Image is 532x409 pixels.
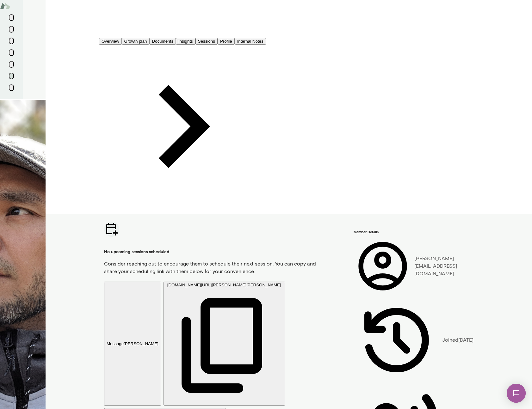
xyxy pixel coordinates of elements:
[167,283,281,287] span: [DOMAIN_NAME][URL][PERSON_NAME][PERSON_NAME]
[235,38,266,45] button: Internal Notes
[104,260,349,275] p: Consider reaching out to encourage them to schedule their next session. You can copy and share yo...
[104,282,161,406] button: Message[PERSON_NAME]
[9,14,14,21] button: Home
[164,282,285,406] button: [DOMAIN_NAME][URL][PERSON_NAME][PERSON_NAME]
[414,255,473,278] p: [PERSON_NAME][EMAIL_ADDRESS][DOMAIN_NAME]
[442,336,473,344] p: Joined [DATE]
[9,84,14,91] button: Client app
[195,38,218,45] button: Sessions
[9,38,14,44] button: Growth Plan
[176,38,195,45] button: Insights
[122,38,150,45] button: Growth plan
[149,38,176,45] button: Documents
[354,229,473,235] h6: Member Details
[218,38,235,45] button: Profile
[9,73,14,79] button: Members
[9,49,14,56] button: Insights
[104,249,349,255] h5: No upcoming sessions scheduled
[9,26,14,33] button: Sessions
[9,61,14,68] button: Documents
[99,38,122,45] button: Overview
